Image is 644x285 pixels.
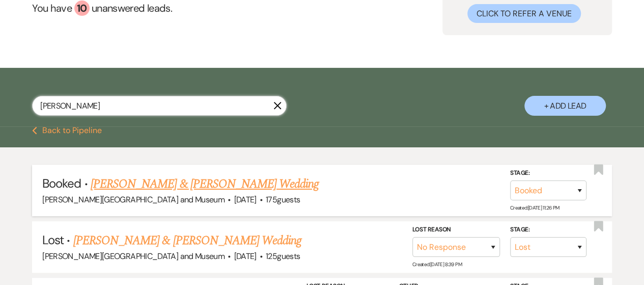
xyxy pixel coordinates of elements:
div: 10 [74,1,90,16]
span: [DATE] [234,194,256,205]
span: [PERSON_NAME][GEOGRAPHIC_DATA] and Museum [42,194,225,205]
input: Search by name, event date, email address or phone number [32,96,287,116]
span: Booked [42,175,81,191]
label: Lost Reason [412,224,500,236]
a: [PERSON_NAME] & [PERSON_NAME] Wedding [91,175,319,193]
span: Lost [42,232,64,248]
span: Created: [DATE] 8:39 PM [412,261,462,268]
label: Stage: [510,224,586,236]
button: Click to Refer a Venue [467,4,581,23]
a: You have 10 unanswered leads. [32,1,225,16]
span: 175 guests [266,194,300,205]
span: Created: [DATE] 11:26 PM [510,204,559,211]
span: 125 guests [266,251,300,262]
span: [PERSON_NAME][GEOGRAPHIC_DATA] and Museum [42,251,225,262]
span: [DATE] [234,251,256,262]
label: Stage: [510,168,586,179]
a: [PERSON_NAME] & [PERSON_NAME] Wedding [73,231,301,250]
button: + Add Lead [524,96,606,116]
button: Back to Pipeline [32,126,102,135]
